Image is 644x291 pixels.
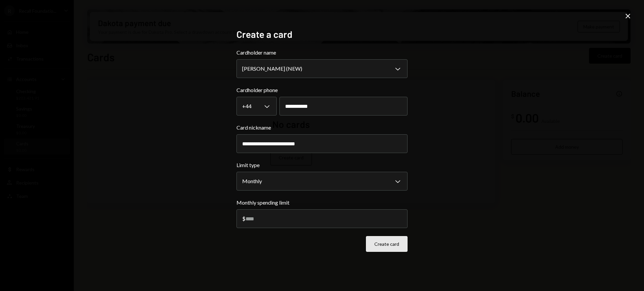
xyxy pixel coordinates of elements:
[236,28,408,41] h2: Create a card
[236,59,408,78] button: Cardholder name
[236,86,408,94] label: Cardholder phone
[236,49,408,57] label: Cardholder name
[236,199,408,207] label: Monthly spending limit
[366,236,408,252] button: Create card
[242,215,246,222] div: $
[236,124,408,132] label: Card nickname
[236,161,408,169] label: Limit type
[236,172,408,191] button: Limit type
